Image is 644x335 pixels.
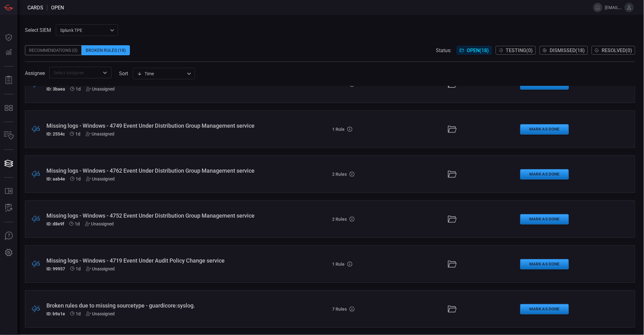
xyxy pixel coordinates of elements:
span: open [51,5,64,11]
span: Aug 19, 2025 5:55 AM [75,221,80,226]
div: Unassigned [85,221,114,226]
span: Aug 19, 2025 5:57 AM [76,176,81,181]
span: Aug 19, 2025 4:49 AM [76,311,81,316]
span: Dismissed ( 18 ) [550,47,585,53]
label: sort [119,71,128,76]
div: Unassigned [86,266,115,271]
h5: 2 Rules [332,217,347,222]
button: Reports [1,73,16,88]
div: Unassigned [86,131,115,136]
span: [EMAIL_ADDRESS][DOMAIN_NAME] [605,5,622,10]
h5: ID: d8e9f [46,221,64,226]
button: Rule Catalog [1,184,16,199]
button: Dashboard [1,30,16,45]
h5: 7 Rules [332,307,347,312]
button: Resolved(0) [592,46,635,55]
div: Recommendations (0) [25,45,82,55]
h5: 2 Rules [332,172,347,177]
span: Aug 19, 2025 6:18 AM [76,86,81,91]
div: Missing logs - Windows - 4749 Event Under Distribution Group Management service [46,122,267,129]
button: ALERT ANALYSIS [1,201,16,216]
span: Open ( 18 ) [467,47,489,53]
div: Broken rules due to missing sourcetype - guardicore:syslog. [46,302,267,309]
div: Time [137,71,185,77]
h5: 1 Rule [332,127,345,132]
button: Mark as Done [520,124,569,135]
button: Dismissed(18) [540,46,588,55]
div: Unassigned [86,86,115,91]
button: Testing(0) [496,46,536,55]
span: Aug 19, 2025 5:49 AM [76,266,81,271]
button: MITRE - Detection Posture [1,101,16,116]
div: Broken Rules (18) [82,45,130,55]
button: Open [101,68,109,77]
label: Select SIEM [25,27,51,33]
button: Detections [1,45,16,60]
button: Preferences [1,245,16,260]
span: Resolved ( 0 ) [602,47,632,53]
button: Cards [1,156,16,171]
button: Mark as Done [520,169,569,180]
div: Missing logs - Windows - 4762 Event Under Distribution Group Management service [46,167,267,174]
div: Missing logs - Windows - 4719 Event Under Audit Policy Change service [46,257,267,264]
button: Inventory [1,128,16,143]
h5: ID: 2554c [46,131,65,136]
h5: ID: 3baea [46,86,65,91]
span: Testing ( 0 ) [506,47,533,53]
span: Assignee [25,70,45,76]
button: Mark as Done [520,259,569,269]
button: Mark as Done [520,304,569,314]
div: Unassigned [86,311,115,316]
button: Mark as Done [520,214,569,224]
input: Select assignee [51,69,99,76]
button: Ask Us A Question [1,229,16,244]
div: Missing logs - Windows - 4752 Event Under Distribution Group Management service [46,212,267,219]
div: Unassigned [86,176,115,181]
p: Splunk TPE [60,27,108,33]
span: Aug 19, 2025 6:03 AM [76,131,81,136]
button: Open(18) [457,46,492,55]
span: Cards [27,5,43,11]
h5: ID: b9a1e [46,311,65,316]
span: Status: [436,47,452,53]
h5: ID: 99957 [46,266,65,271]
h5: ID: aab4e [46,176,65,181]
h5: 1 Rule [332,262,345,267]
